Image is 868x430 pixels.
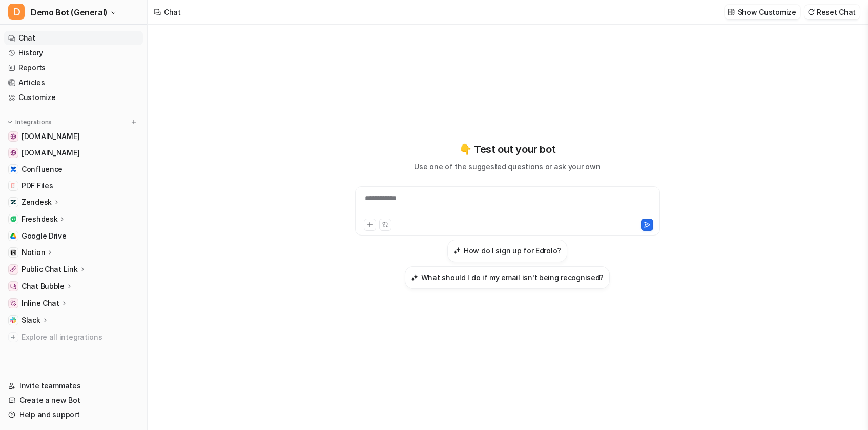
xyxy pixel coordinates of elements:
[414,161,600,172] p: Use one of the suggested questions or ask your own
[8,4,25,20] span: D
[164,7,181,17] div: Chat
[22,329,139,345] span: Explore all integrations
[22,214,57,224] p: Freshdesk
[4,407,143,422] a: Help and support
[808,8,815,16] img: reset
[22,164,63,174] span: Confluence
[22,197,52,207] p: Zendesk
[464,245,561,256] h3: How do I sign up for Edrolo?
[22,264,78,275] p: Public Chat Link
[22,315,40,325] p: Slack
[10,233,16,239] img: Google Drive
[10,317,16,323] img: Slack
[22,281,65,291] p: Chat Bubble
[10,283,16,289] img: Chat Bubble
[421,272,604,283] h3: What should I do if my email isn't being recognised?
[22,247,45,258] p: Notion
[22,131,79,142] span: [DOMAIN_NAME]
[4,162,143,177] a: ConfluenceConfluence
[453,247,461,255] img: How do I sign up for Edrolo?
[8,332,18,342] img: explore all integrations
[10,199,16,205] img: Zendesk
[4,46,143,60] a: History
[10,183,16,189] img: PDF Files
[6,119,13,126] img: expand menu
[4,229,143,243] a: Google DriveGoogle Drive
[10,249,16,256] img: Notion
[411,273,418,281] img: What should I do if my email isn't being recognised?
[10,150,16,156] img: www.atlassian.com
[10,216,16,222] img: Freshdesk
[4,179,143,193] a: PDF FilesPDF Files
[4,146,143,160] a: www.atlassian.com[DOMAIN_NAME]
[10,300,16,306] img: Inline Chat
[4,393,143,407] a: Create a new Bot
[4,330,143,344] a: Explore all integrations
[10,133,16,140] img: www.airbnb.com
[447,240,567,262] button: How do I sign up for Edrolo?How do I sign up for Edrolo?
[22,231,67,241] span: Google Drive
[4,31,143,45] a: Chat
[22,298,59,308] p: Inline Chat
[22,148,79,158] span: [DOMAIN_NAME]
[10,166,16,172] img: Confluence
[738,7,796,17] p: Show Customize
[31,5,108,19] span: Demo Bot (General)
[15,118,52,126] p: Integrations
[459,142,555,157] p: 👇 Test out your bot
[4,61,143,75] a: Reports
[22,181,53,191] span: PDF Files
[804,5,860,19] button: Reset Chat
[728,8,735,16] img: customize
[130,119,137,126] img: menu_add.svg
[4,90,143,105] a: Customize
[10,266,16,272] img: Public Chat Link
[4,129,143,144] a: www.airbnb.com[DOMAIN_NAME]
[4,117,55,127] button: Integrations
[4,75,143,90] a: Articles
[4,379,143,393] a: Invite teammates
[405,266,610,289] button: What should I do if my email isn't being recognised?What should I do if my email isn't being reco...
[725,5,800,19] button: Show Customize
